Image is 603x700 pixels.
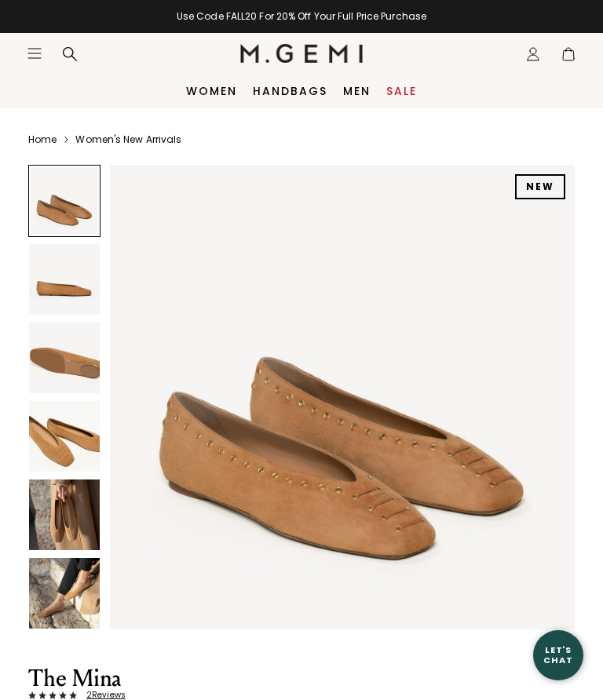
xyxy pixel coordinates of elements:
[343,85,371,97] a: Men
[29,479,100,550] img: The Mina
[29,244,100,315] img: The Mina
[186,85,237,97] a: Women
[515,174,565,199] div: NEW
[386,85,417,97] a: Sale
[240,44,364,63] img: M.Gemi
[28,667,356,691] h1: The Mina
[253,85,327,97] a: Handbags
[533,645,583,665] div: Let's Chat
[27,46,42,61] button: Open site menu
[75,133,181,146] a: Women's New Arrivals
[110,165,575,629] img: The Mina
[29,323,100,393] img: The Mina
[28,691,356,700] a: 2Reviews
[29,558,100,629] img: The Mina
[77,691,126,700] span: 2 Review s
[28,133,57,146] a: Home
[29,401,100,472] img: The Mina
